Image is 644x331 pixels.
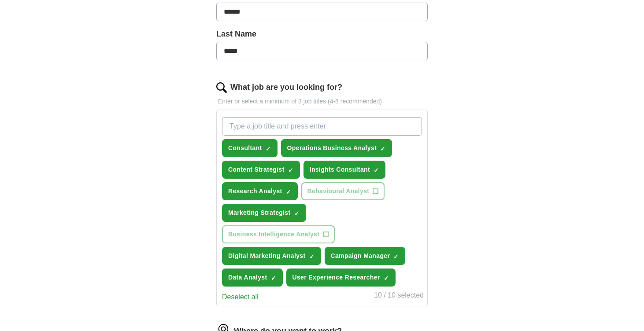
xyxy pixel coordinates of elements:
span: ✓ [288,167,293,174]
span: ✓ [380,145,385,152]
div: 10 / 10 selected [374,290,424,302]
span: Insights Consultant [310,165,370,174]
button: Consultant✓ [222,139,278,157]
label: Last Name [216,28,428,40]
span: ✓ [393,253,399,260]
button: Research Analyst✓ [222,182,298,200]
img: search.png [216,82,227,93]
span: Data Analyst [228,273,267,282]
span: ✓ [374,167,379,174]
span: Consultant [228,143,262,153]
span: Operations Business Analyst [287,143,377,153]
button: Data Analyst✓ [222,268,283,287]
span: ✓ [271,275,276,282]
button: Business Intelligence Analyst [222,225,335,243]
span: ✓ [286,188,291,195]
button: Content Strategist✓ [222,161,300,179]
button: Behavioural Analyst [301,182,385,200]
span: Digital Marketing Analyst [228,251,306,261]
p: Enter or select a minimum of 3 job titles (4-8 recommended) [216,97,428,106]
span: ✓ [294,210,300,217]
button: Campaign Manager✓ [325,247,406,265]
span: Marketing Strategist [228,208,291,217]
span: Campaign Manager [331,251,390,261]
button: Insights Consultant✓ [303,161,385,179]
input: Type a job title and press enter [222,117,422,136]
span: ✓ [266,145,271,152]
span: ✓ [309,253,315,260]
span: Research Analyst [228,187,282,196]
span: ✓ [384,275,389,282]
span: Business Intelligence Analyst [228,230,319,239]
button: User Experience Researcher✓ [286,268,396,287]
button: Operations Business Analyst✓ [281,139,392,157]
button: Digital Marketing Analyst✓ [222,247,321,265]
span: Content Strategist [228,165,285,174]
button: Deselect all [222,292,259,302]
span: Behavioural Analyst [307,187,370,196]
span: User Experience Researcher [292,273,380,282]
label: What job are you looking for? [230,81,342,93]
button: Marketing Strategist✓ [222,204,306,222]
